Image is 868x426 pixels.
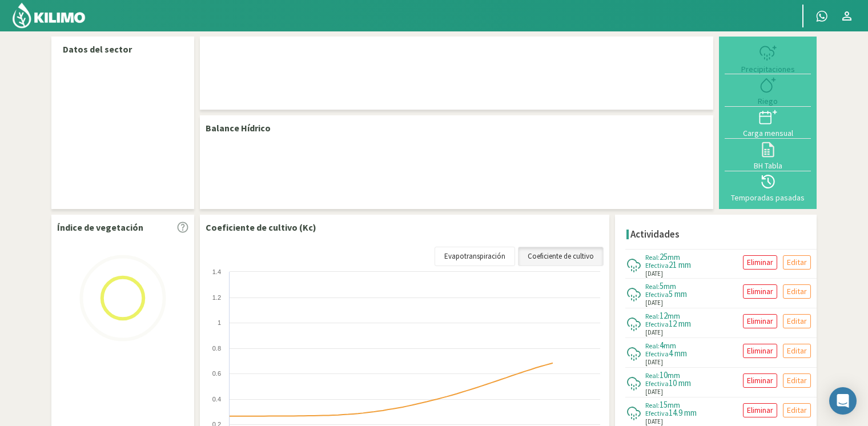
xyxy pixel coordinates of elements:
img: Loading... [66,241,180,355]
span: Real: [645,341,660,350]
p: Balance Hídrico [206,121,271,135]
span: Real: [645,282,660,291]
button: Eliminar [743,373,777,388]
button: Temporadas pasadas [725,171,811,203]
span: [DATE] [645,328,663,337]
p: Índice de vegetación [57,220,143,234]
span: mm [668,370,680,380]
p: Eliminar [747,374,773,387]
button: Eliminar [743,403,777,417]
button: Carga mensual [725,107,811,139]
span: Real: [645,312,660,320]
a: Coeficiente de cultivo [518,247,604,266]
span: Efectiva [645,349,669,358]
span: 10 mm [669,377,691,388]
button: Eliminar [743,255,777,270]
span: mm [668,252,680,262]
span: Efectiva [645,409,669,417]
p: Eliminar [747,285,773,298]
span: 12 mm [669,318,691,329]
p: Eliminar [747,256,773,269]
span: Real: [645,401,660,409]
p: Editar [787,344,807,357]
p: Eliminar [747,315,773,328]
p: Editar [787,404,807,417]
span: Real: [645,253,660,262]
button: Editar [783,373,811,388]
text: 1 [218,319,221,326]
span: 4 mm [669,348,687,359]
h4: Actividades [630,229,680,240]
button: Precipitaciones [725,42,811,74]
div: Riego [728,97,807,105]
p: Datos del sector [63,42,183,56]
button: Eliminar [743,284,777,299]
span: Efectiva [645,320,669,328]
p: Editar [787,256,807,269]
span: 12 [660,310,668,321]
p: Editar [787,285,807,298]
div: Precipitaciones [728,65,807,73]
img: Kilimo [11,2,86,29]
p: Coeficiente de cultivo (Kc) [206,220,316,234]
button: Eliminar [743,344,777,358]
button: Eliminar [743,314,777,328]
text: 0.6 [212,370,221,377]
span: [DATE] [645,357,663,367]
a: Evapotranspiración [435,247,515,266]
span: 5 mm [669,288,687,299]
p: Eliminar [747,404,773,417]
button: BH Tabla [725,139,811,171]
span: 14.9 mm [669,407,697,418]
span: [DATE] [645,298,663,308]
span: Efectiva [645,379,669,388]
p: Eliminar [747,344,773,357]
span: 15 [660,399,668,410]
button: Editar [783,255,811,270]
span: mm [668,311,680,321]
button: Editar [783,403,811,417]
span: mm [664,281,676,291]
span: 4 [660,340,664,351]
p: Editar [787,374,807,387]
div: Open Intercom Messenger [829,387,857,415]
button: Editar [783,344,811,358]
text: 1.4 [212,268,221,275]
p: Editar [787,315,807,328]
span: Efectiva [645,261,669,270]
span: mm [668,400,680,410]
span: Efectiva [645,290,669,299]
button: Riego [725,74,811,106]
text: 0.8 [212,345,221,352]
span: 25 [660,251,668,262]
div: Carga mensual [728,129,807,137]
span: Real: [645,371,660,380]
div: Temporadas pasadas [728,194,807,202]
span: mm [664,340,676,351]
button: Editar [783,314,811,328]
span: 5 [660,280,664,291]
span: 10 [660,369,668,380]
span: [DATE] [645,387,663,397]
text: 1.2 [212,294,221,301]
span: 21 mm [669,259,691,270]
div: BH Tabla [728,162,807,170]
button: Editar [783,284,811,299]
text: 0.4 [212,396,221,403]
span: [DATE] [645,269,663,279]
